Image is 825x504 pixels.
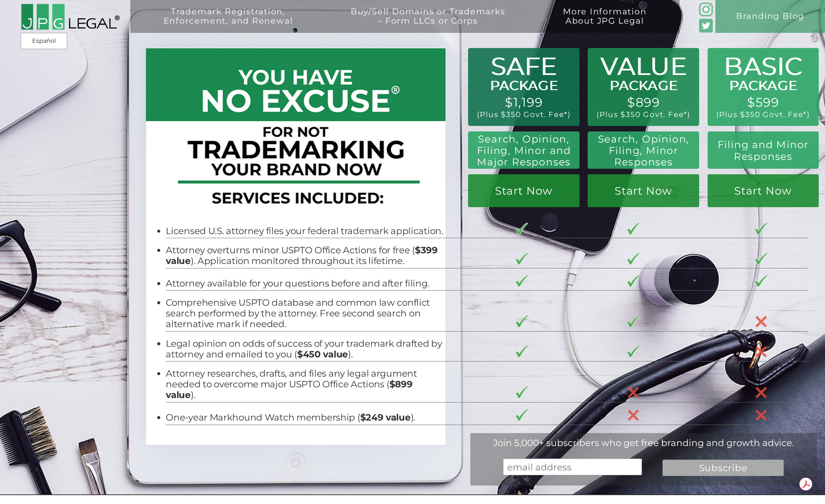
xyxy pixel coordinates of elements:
[166,226,444,236] li: Licensed U.S. attorney files your federal trademark application.
[470,437,817,448] div: Join 5,000+ subscribers who get free branding and growth advice.
[627,315,640,327] img: checkmark-border-3.png
[627,275,640,287] img: checkmark-border-3.png
[516,223,528,234] img: checkmark-border-3.png
[166,244,438,266] b: $399 value
[588,174,699,207] a: Start Now
[755,346,767,358] img: X-30-3.png
[627,346,640,357] img: checkmark-border-3.png
[166,338,444,360] li: Legal opinion on odds of success of your trademark drafted by attorney and emailed to you ( ).
[516,253,528,265] img: checkmark-border-3.png
[360,412,411,423] b: $249 value
[166,245,444,266] li: Attorney overturns minor USPTO Office Actions for free ( ). Application monitored throughout its ...
[755,253,767,265] img: checkmark-border-3.png
[516,346,528,357] img: checkmark-border-3.png
[166,368,444,400] li: Attorney researches, drafts, and files any legal argument needed to overcome major USPTO Office A...
[627,409,640,422] img: X-30-3.png
[699,19,713,32] img: Twitter_Social_Icon_Rounded_Square_Color-mid-green3-90.png
[326,7,530,40] a: Buy/Sell Domains or Trademarks– Form LLCs or Corps
[166,378,412,400] b: $899 value
[516,386,528,398] img: checkmark-border-3.png
[627,253,640,265] img: checkmark-border-3.png
[166,297,444,329] li: Comprehensive USPTO database and common law conflict search performed by the attorney. Free secon...
[473,133,575,168] h2: Search, Opinion, Filing, Minor and Major Responses
[516,409,528,421] img: checkmark-border-3.png
[594,133,692,168] h2: Search, Opinion, Filing, Minor Responses
[755,223,767,234] img: checkmark-border-3.png
[627,223,640,234] img: checkmark-border-3.png
[21,3,120,30] img: 2016-logo-black-letters-3-r.png
[708,174,819,207] a: Start Now
[627,386,640,399] img: X-30-3.png
[755,315,767,328] img: X-30-3.png
[138,7,317,40] a: Trademark Registration,Enforcement, and Renewal
[755,275,767,287] img: checkmark-border-3.png
[714,139,812,162] h2: Filing and Minor Responses
[468,174,580,207] a: Start Now
[166,278,444,289] li: Attorney available for your questions before and after filing.
[755,409,767,422] img: X-30-3.png
[23,34,65,48] a: Español
[755,386,767,399] img: X-30-3.png
[538,7,671,40] a: More InformationAbout JPG Legal
[663,460,784,476] input: Subscribe
[297,349,348,360] b: $450 value
[699,3,713,16] img: glyph-logo_May2016-green3-90.png
[503,459,642,475] input: email address
[516,315,528,327] img: checkmark-border-3.png
[516,275,528,287] img: checkmark-border-3.png
[166,412,444,423] li: One-year Markhound Watch membership ( ).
